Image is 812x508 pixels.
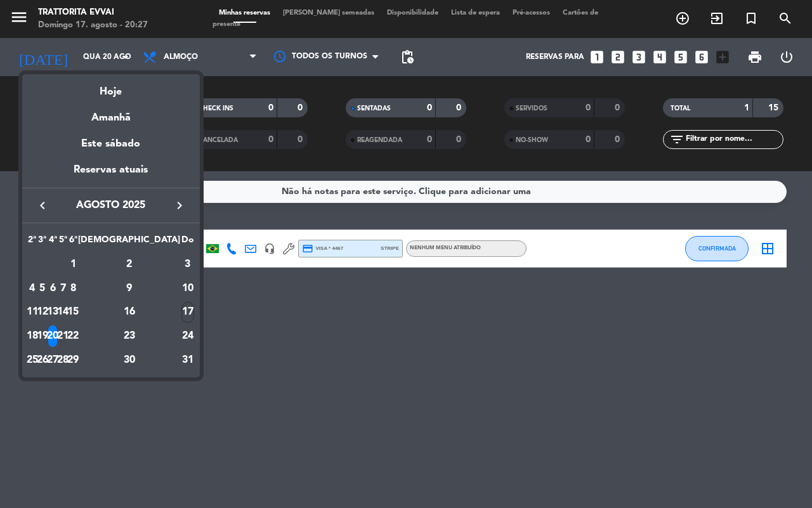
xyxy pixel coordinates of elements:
td: 25 de agosto de 2025 [27,348,37,372]
td: 26 de agosto de 2025 [37,348,48,372]
td: 12 de agosto de 2025 [37,301,48,325]
div: 21 [58,325,68,347]
td: 18 de agosto de 2025 [27,324,37,348]
span: agosto 2025 [54,197,168,214]
td: 10 de agosto de 2025 [180,277,194,301]
div: 12 [38,302,48,323]
div: 9 [83,278,175,299]
th: Terça-feira [37,233,48,252]
td: 6 de agosto de 2025 [48,277,58,301]
div: 13 [48,302,58,323]
td: 21 de agosto de 2025 [58,324,68,348]
div: 15 [69,302,78,323]
div: 28 [58,349,68,371]
i: keyboard_arrow_left [35,198,50,213]
td: 23 de agosto de 2025 [78,324,180,348]
td: 7 de agosto de 2025 [58,277,68,301]
td: 1 de agosto de 2025 [68,252,78,277]
div: 31 [181,349,194,371]
td: 30 de agosto de 2025 [78,348,180,372]
td: 13 de agosto de 2025 [48,301,58,325]
td: 19 de agosto de 2025 [37,324,48,348]
div: 3 [181,254,194,275]
td: 28 de agosto de 2025 [58,348,68,372]
td: 31 de agosto de 2025 [180,348,194,372]
div: 4 [28,278,37,299]
div: 11 [28,302,37,323]
td: 16 de agosto de 2025 [78,301,180,325]
td: 2 de agosto de 2025 [78,252,180,277]
td: 8 de agosto de 2025 [68,277,78,301]
td: 24 de agosto de 2025 [180,324,194,348]
div: 22 [69,325,78,347]
div: Hoje [22,74,200,100]
div: 6 [48,278,58,299]
div: 19 [38,325,48,347]
div: 1 [69,254,78,275]
button: keyboard_arrow_right [168,197,191,214]
div: 27 [48,349,58,371]
div: 25 [28,349,37,371]
button: keyboard_arrow_left [31,197,54,214]
i: keyboard_arrow_right [172,198,187,213]
div: 5 [38,278,48,299]
td: AGO [27,252,69,277]
div: 29 [69,349,78,371]
th: Sexta-feira [68,233,78,252]
td: 11 de agosto de 2025 [27,301,37,325]
td: 15 de agosto de 2025 [68,301,78,325]
div: 16 [83,302,175,323]
div: 30 [83,349,175,371]
td: 22 de agosto de 2025 [68,324,78,348]
td: 5 de agosto de 2025 [37,277,48,301]
div: 8 [69,278,78,299]
td: 4 de agosto de 2025 [27,277,37,301]
div: 7 [58,278,68,299]
td: 3 de agosto de 2025 [180,252,194,277]
th: Domingo [180,233,194,252]
td: 9 de agosto de 2025 [78,277,180,301]
div: Reservas atuais [22,162,200,188]
td: 29 de agosto de 2025 [68,348,78,372]
div: Este sábado [22,126,200,162]
div: 23 [83,325,175,347]
div: 26 [38,349,48,371]
div: 17 [181,302,194,323]
div: 24 [181,325,194,347]
th: Segunda-feira [27,233,37,252]
th: Quarta-feira [48,233,58,252]
td: 20 de agosto de 2025 [48,324,58,348]
div: 14 [58,302,68,323]
div: 18 [28,325,37,347]
div: 10 [181,278,194,299]
div: Amanhã [22,100,200,126]
th: Sábado [78,233,180,252]
td: 17 de agosto de 2025 [180,301,194,325]
th: Quinta-feira [58,233,68,252]
div: 2 [83,254,175,275]
td: 14 de agosto de 2025 [58,301,68,325]
td: 27 de agosto de 2025 [48,348,58,372]
div: 20 [48,325,58,347]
